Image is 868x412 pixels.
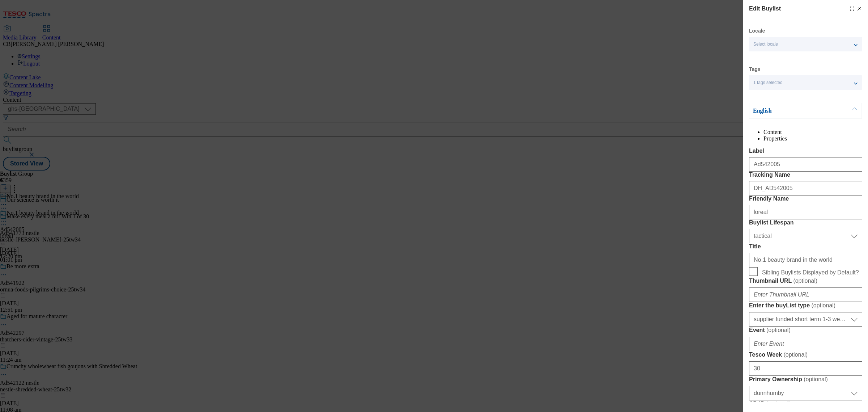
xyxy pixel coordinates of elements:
input: Enter Tesco Week [749,361,862,376]
input: Enter Thumbnail URL [749,287,862,302]
input: Enter Title [749,253,862,267]
label: Primary Ownership [749,376,862,383]
label: Locale [749,29,765,33]
label: Tracking Name [749,172,862,178]
span: 1 tags selected [753,80,783,85]
label: Label [749,148,862,154]
span: ( optional ) [804,376,828,382]
span: ( optional ) [783,352,808,358]
label: Buylist Lifespan [749,219,862,226]
label: Event [749,327,862,334]
label: AD ID [749,400,862,408]
input: Enter Label [749,157,862,172]
label: Tags [749,67,761,71]
span: Sibling Buylists Displayed by Default? [762,269,859,276]
h4: Edit Buylist [749,4,781,13]
label: Title [749,243,862,250]
li: Properties [763,135,862,142]
input: Enter Event [749,337,862,351]
p: English [753,107,829,114]
label: Enter the buyList type [749,302,862,309]
span: Select locale [753,42,778,47]
label: Tesco Week [749,351,862,358]
span: ( optional ) [766,327,791,333]
span: ( optional ) [811,302,835,308]
span: ( optional ) [793,278,817,284]
input: Enter Tracking Name [749,181,862,196]
label: Thumbnail URL [749,277,862,285]
input: Enter Friendly Name [749,205,862,219]
button: Select locale [749,37,862,51]
li: Content [763,129,862,135]
label: Friendly Name [749,196,862,202]
button: 1 tags selected [749,75,862,90]
span: ( optional ) [766,401,791,407]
